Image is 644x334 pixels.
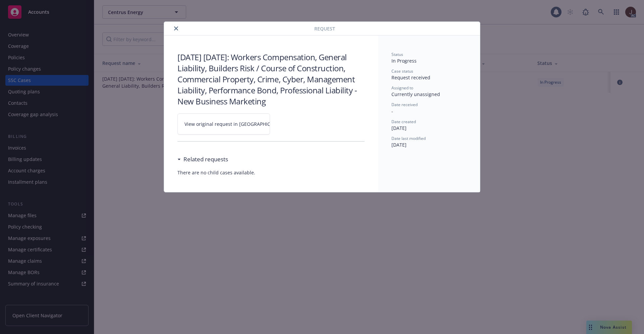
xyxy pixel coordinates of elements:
span: View original request in [GEOGRAPHIC_DATA] [184,120,286,128]
span: - [391,108,393,114]
span: Status [391,52,403,57]
button: close [172,24,180,32]
span: Date last modified [391,136,426,141]
h3: Related requests [183,155,228,164]
span: Request received [391,74,430,81]
h3: [DATE] [DATE]: Workers Compensation, General Liability, Builders Risk / Course of Construction, C... [177,52,365,107]
span: There are no child cases available. [177,169,365,176]
span: Case status [391,68,413,74]
a: View original request in [GEOGRAPHIC_DATA] [177,113,270,135]
span: Date received [391,102,418,107]
span: Date created [391,119,416,124]
span: Assigned to [391,85,413,91]
span: Currently unassigned [391,91,440,97]
span: In Progress [391,58,417,64]
div: Related requests [177,155,228,164]
span: [DATE] [391,142,407,148]
span: Request [314,25,335,32]
span: [DATE] [391,125,407,131]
